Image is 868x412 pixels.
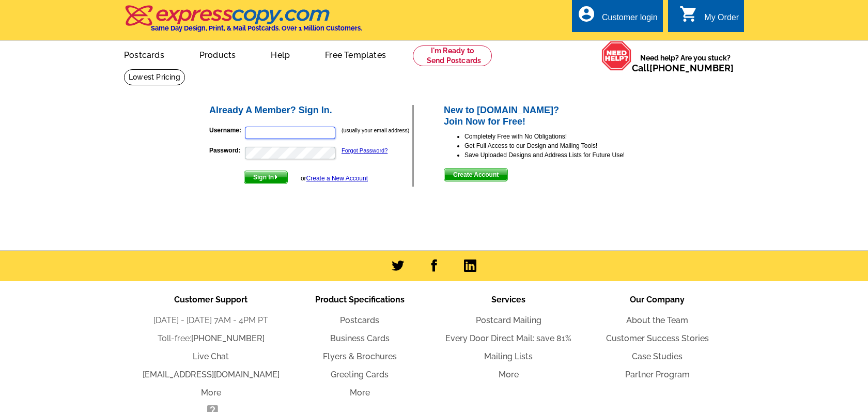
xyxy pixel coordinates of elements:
[274,175,278,179] img: button-next-arrow-white.png
[301,174,368,183] div: or
[464,132,660,141] li: Completely Free with No Obligations!
[209,126,244,135] label: Username:
[315,295,405,304] span: Product Specifications
[499,370,519,379] a: More
[484,352,533,361] a: Mailing Lists
[151,24,362,32] h4: Same Day Design, Print, & Mail Postcards. Over 1 Million Customers.
[577,11,658,24] a: account_circle Customer login
[193,352,229,361] a: Live Chat
[201,388,221,398] a: More
[679,11,739,24] a: shopping_cart My Order
[174,295,247,304] span: Customer Support
[136,332,285,345] li: Toll-free:
[630,295,685,304] span: Our Company
[632,63,734,73] span: Call
[444,168,508,181] button: Create Account
[124,12,362,32] a: Same Day Design, Print, & Mail Postcards. Over 1 Million Customers.
[632,53,739,73] span: Need help? Are you stuck?
[625,370,690,379] a: Partner Program
[330,333,390,343] a: Business Cards
[601,41,632,71] img: help
[244,171,287,184] span: Sign In
[183,42,253,66] a: Products
[464,141,660,150] li: Get Full Access to our Design and Mailing Tools!
[209,105,412,116] h2: Already A Member? Sign In.
[602,13,658,27] div: Customer login
[649,63,734,73] a: [PHONE_NUMBER]
[464,150,660,160] li: Save Uploaded Designs and Address Lists for Future Use!
[606,333,709,343] a: Customer Success Stories
[323,352,397,361] a: Flyers & Brochures
[632,352,683,361] a: Case Studies
[209,146,244,155] label: Password:
[340,315,379,325] a: Postcards
[444,169,507,181] span: Create Account
[136,314,285,327] li: [DATE] - [DATE] 7AM - 4PM PT
[704,13,739,27] div: My Order
[107,42,181,66] a: Postcards
[444,105,660,127] h2: New to [DOMAIN_NAME]? Join Now for Free!
[306,175,368,182] a: Create a New Account
[723,379,868,412] iframe: LiveChat chat widget
[308,42,402,66] a: Free Templates
[577,5,596,23] i: account_circle
[626,315,688,325] a: About the Team
[143,370,280,379] a: [EMAIL_ADDRESS][DOMAIN_NAME]
[476,315,541,325] a: Postcard Mailing
[679,5,698,23] i: shopping_cart
[331,370,389,379] a: Greeting Cards
[191,333,265,343] a: [PHONE_NUMBER]
[342,147,388,154] a: Forgot Password?
[350,388,370,398] a: More
[491,295,525,304] span: Services
[254,42,306,66] a: Help
[445,333,571,343] a: Every Door Direct Mail: save 81%
[244,171,288,184] button: Sign In
[342,127,409,133] small: (usually your email address)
